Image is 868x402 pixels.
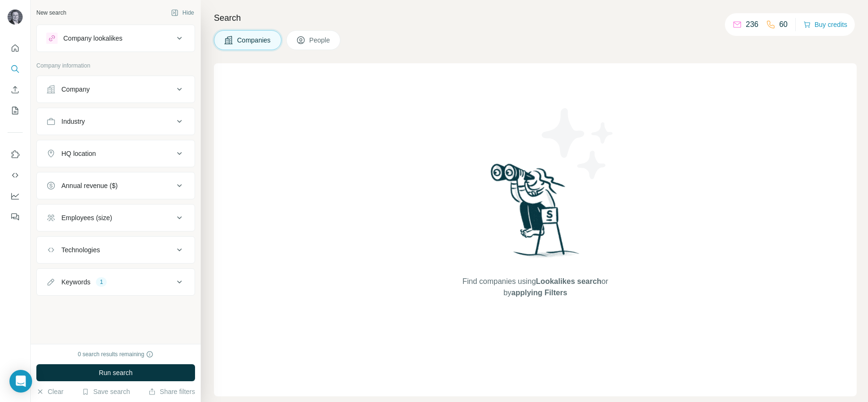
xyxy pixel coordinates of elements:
span: applying Filters [511,289,567,297]
button: Search [8,60,23,77]
img: Surfe Illustration - Stars [536,101,621,186]
h4: Search [214,11,857,25]
div: Company [61,85,90,94]
span: Lookalikes search [536,277,602,285]
div: New search [36,9,66,17]
p: 60 [779,19,788,30]
button: Technologies [37,239,195,261]
p: Company information [36,61,195,70]
span: Companies [237,35,272,45]
button: Company lookalikes [37,27,195,50]
span: Find companies using or by [460,276,611,299]
button: Industry [37,110,195,133]
div: 1 [96,278,107,286]
button: Dashboard [8,188,23,205]
button: Use Surfe API [8,167,23,184]
span: People [309,35,331,45]
button: Run search [36,364,195,381]
span: Run search [99,368,133,377]
button: Hide [164,6,201,20]
img: Avatar [8,9,23,25]
button: My lists [8,102,23,119]
div: HQ location [61,149,96,158]
div: Technologies [61,245,100,255]
div: Industry [61,117,85,126]
div: Keywords [61,277,90,287]
button: Employees (size) [37,206,195,229]
button: Quick start [8,40,23,57]
button: HQ location [37,142,195,165]
button: Clear [36,387,63,396]
button: Feedback [8,208,23,225]
div: Employees (size) [61,213,112,222]
button: Keywords1 [37,271,195,293]
p: 236 [746,19,758,30]
button: Buy credits [803,18,847,31]
button: Enrich CSV [8,81,23,98]
div: Open Intercom Messenger [9,370,32,393]
div: Company lookalikes [63,34,122,43]
button: Company [37,78,195,101]
button: Share filters [148,387,195,396]
div: 0 search results remaining [78,350,154,359]
img: Surfe Illustration - Woman searching with binoculars [486,161,585,266]
button: Save search [82,387,130,396]
div: Annual revenue ($) [61,181,118,190]
button: Use Surfe on LinkedIn [8,146,23,163]
button: Annual revenue ($) [37,174,195,197]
